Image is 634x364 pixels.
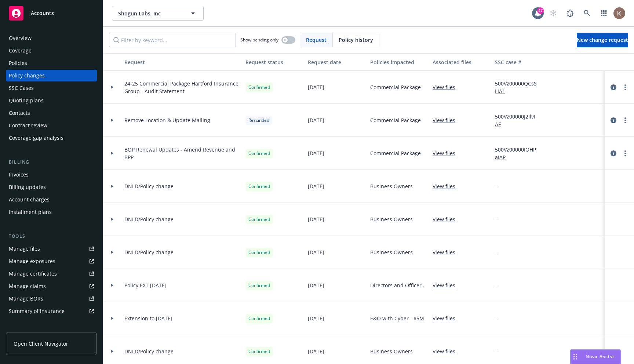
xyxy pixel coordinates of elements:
button: Request date [305,53,367,71]
span: - [495,281,497,289]
a: more [621,83,630,92]
span: Confirmed [248,84,270,91]
input: Filter by keyword... [109,33,236,47]
a: Policy changes [6,70,97,81]
span: Business Owners [370,182,413,190]
span: DNLD/Policy change [124,248,174,256]
span: Shogun Labs, Inc [118,10,182,17]
a: Quoting plans [6,95,97,106]
a: circleInformation [609,116,618,125]
span: [DATE] [308,347,324,355]
a: SSC Cases [6,82,97,94]
a: Summary of insurance [6,305,97,317]
a: View files [433,116,461,124]
span: DNLD/Policy change [124,182,174,190]
a: Policies [6,57,97,69]
span: [DATE] [308,116,324,124]
a: View files [433,149,461,157]
span: Confirmed [248,315,270,322]
button: Request [121,53,243,71]
span: DNLD/Policy change [124,215,174,223]
div: Invoices [9,169,29,181]
button: SSC case # [492,53,547,71]
a: Installment plans [6,206,97,218]
div: Account charges [9,194,50,205]
div: Policies impacted [370,58,427,66]
img: photo [613,7,625,19]
span: Confirmed [248,150,270,157]
a: circleInformation [609,83,618,92]
div: Coverage gap analysis [9,132,63,144]
a: Accounts [6,3,97,23]
div: Toggle Row Expanded [103,104,121,137]
div: Toggle Row Expanded [103,170,121,203]
span: Nova Assist [586,353,615,360]
a: Manage BORs [6,293,97,305]
a: Overview [6,32,97,44]
a: Switch app [597,6,611,21]
div: Toggle Row Expanded [103,203,121,236]
div: SSC Cases [9,82,34,94]
div: Quoting plans [9,95,44,106]
div: Summary of insurance [9,305,65,317]
div: SSC case # [495,58,544,66]
a: Report a Bug [563,6,577,21]
a: Start snowing [546,6,561,21]
span: Commercial Package [370,83,421,91]
div: Request date [308,58,364,66]
span: - [495,182,497,190]
div: 47 [537,7,544,14]
a: Coverage gap analysis [6,132,97,144]
span: New change request [577,36,628,43]
div: Installment plans [9,206,52,218]
button: Shogun Labs, Inc [112,6,204,21]
span: - [495,347,497,355]
span: BOP Renewal Updates - Amend Revenue and BPP [124,146,240,161]
div: Toggle Row Expanded [103,236,121,269]
a: View files [433,347,461,355]
div: Manage exposures [9,255,55,267]
span: Commercial Package [370,149,421,157]
span: Business Owners [370,215,413,223]
div: Manage claims [9,280,46,292]
span: Request [306,36,327,44]
span: [DATE] [308,248,324,256]
div: Toggle Row Expanded [103,137,121,170]
div: Tools [6,233,97,240]
div: Drag to move [571,350,580,364]
a: Search [580,6,594,21]
a: View files [433,83,461,91]
span: Confirmed [248,216,270,223]
span: E&O with Cyber - $5M [370,314,424,322]
div: Request [124,58,240,66]
span: Business Owners [370,347,413,355]
div: Billing updates [9,181,46,193]
a: New change request [577,33,628,47]
a: 500Vz00000IQHPaIAP [495,146,544,161]
span: Accounts [31,10,54,16]
a: Account charges [6,194,97,205]
span: Business Owners [370,248,413,256]
a: Coverage [6,45,97,57]
a: View files [433,215,461,223]
span: - [495,215,497,223]
a: Manage claims [6,280,97,292]
div: Manage BORs [9,293,43,305]
a: View files [433,182,461,190]
span: Open Client Navigator [14,340,68,347]
span: - [495,248,497,256]
a: Manage files [6,243,97,255]
div: Toggle Row Expanded [103,71,121,104]
span: Rescinded [248,117,269,124]
a: Manage exposures [6,255,97,267]
span: Confirmed [248,348,270,355]
a: circleInformation [609,149,618,158]
span: Directors and Officers - D&O [370,281,427,289]
span: Extension to [DATE] [124,314,172,322]
span: DNLD/Policy change [124,347,174,355]
span: [DATE] [308,83,324,91]
span: [DATE] [308,314,324,322]
a: Contract review [6,120,97,131]
div: Policies [9,57,27,69]
button: Nova Assist [570,349,621,364]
